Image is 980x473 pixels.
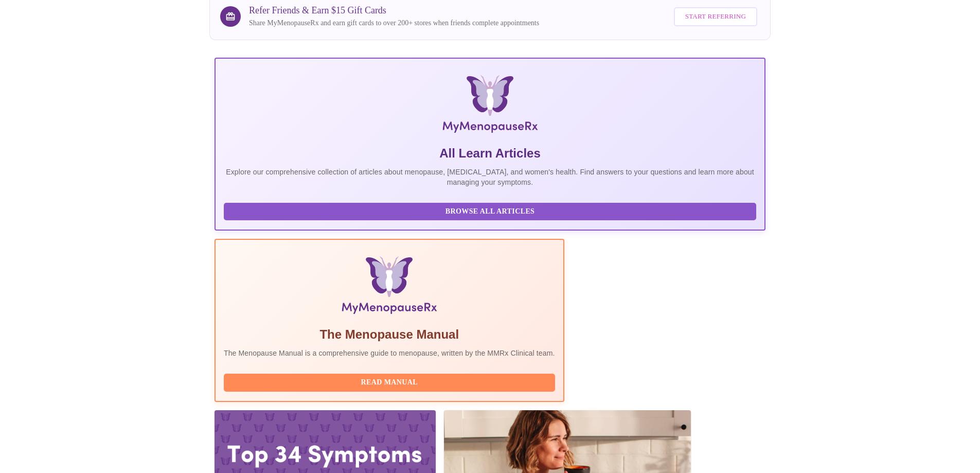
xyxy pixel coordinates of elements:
[276,256,502,318] img: Menopause Manual
[234,376,545,389] span: Read Manual
[685,11,746,23] span: Start Referring
[224,203,756,221] button: Browse All Articles
[307,75,673,137] img: MyMenopauseRx Logo
[224,206,759,215] a: Browse All Articles
[224,326,555,343] h5: The Menopause Manual
[674,7,757,26] button: Start Referring
[224,374,555,392] button: Read Manual
[224,348,555,358] p: The Menopause Manual is a comprehensive guide to menopause, written by the MMRx Clinical team.
[249,5,539,16] h3: Refer Friends & Earn $15 Gift Cards
[224,377,558,386] a: Read Manual
[671,2,760,31] a: Start Referring
[234,205,746,218] span: Browse All Articles
[249,18,539,28] p: Share MyMenopauseRx and earn gift cards to over 200+ stores when friends complete appointments
[224,167,756,187] p: Explore our comprehensive collection of articles about menopause, [MEDICAL_DATA], and women's hea...
[224,145,756,162] h5: All Learn Articles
